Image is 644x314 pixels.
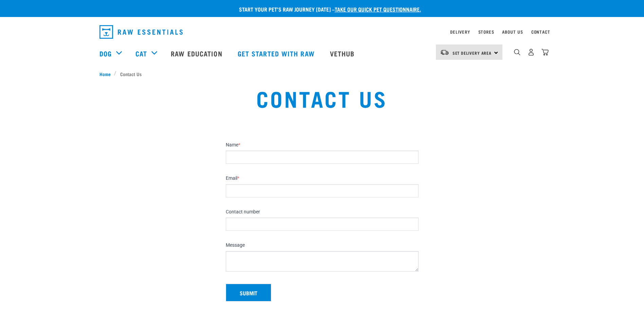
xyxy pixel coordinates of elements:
a: Delivery [450,31,470,33]
a: Contact [531,31,550,33]
nav: dropdown navigation [94,22,550,41]
img: user.png [528,49,535,56]
label: Name [226,142,419,148]
span: Set Delivery Area [453,52,492,54]
label: Email [226,175,419,181]
a: Dog [99,48,112,58]
a: Cat [135,48,147,58]
a: Home [99,70,114,77]
nav: breadcrumbs [99,70,545,77]
img: home-icon@2x.png [541,49,549,56]
img: van-moving.png [440,49,449,55]
a: Vethub [323,40,363,67]
label: Contact number [226,209,419,215]
a: About Us [502,31,523,33]
a: Raw Education [164,40,231,67]
a: Get started with Raw [231,40,323,67]
img: Raw Essentials Logo [99,25,183,39]
span: Home [99,70,111,77]
h1: Contact Us [119,86,525,110]
label: Message [226,242,419,248]
button: Submit [226,284,271,301]
a: Stores [478,31,494,33]
img: home-icon-1@2x.png [514,49,520,55]
a: take our quick pet questionnaire. [335,7,421,11]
